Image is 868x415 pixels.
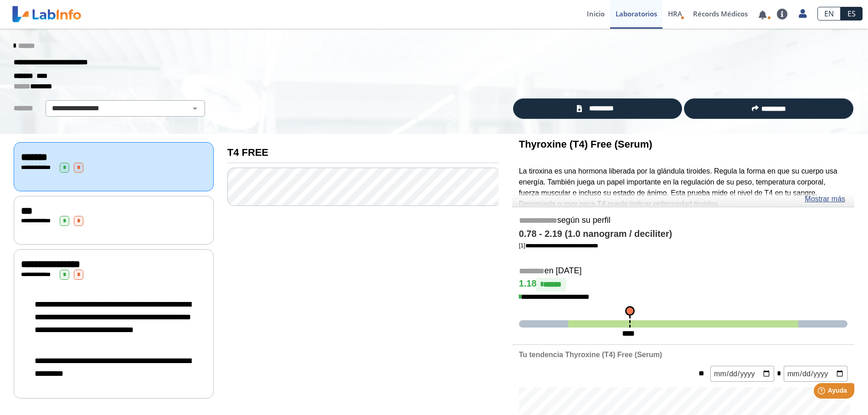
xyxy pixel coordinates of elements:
iframe: Help widget launcher [787,379,858,405]
b: Tu tendencia Thyroxine (T4) Free (Serum) [519,351,662,359]
a: Mostrar más [805,194,845,205]
a: ES [841,7,863,20]
h5: según su perfil [519,215,847,226]
input: mm/dd/yyyy [784,366,847,382]
b: T4 FREE [227,147,268,158]
p: La tiroxina es una hormona liberada por la glándula tiroides. Regula la forma en que su cuerpo us... [519,166,847,210]
h5: en [DATE] [519,266,847,277]
b: Thyroxine (T4) Free (Serum) [519,138,652,150]
a: EN [817,7,841,20]
h4: 0.78 - 2.19 (1.0 nanogram / deciliter) [519,229,847,240]
h4: 1.18 [519,278,847,292]
input: mm/dd/yyyy [710,366,774,382]
span: HRA [668,9,682,18]
a: [1] [519,242,598,249]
